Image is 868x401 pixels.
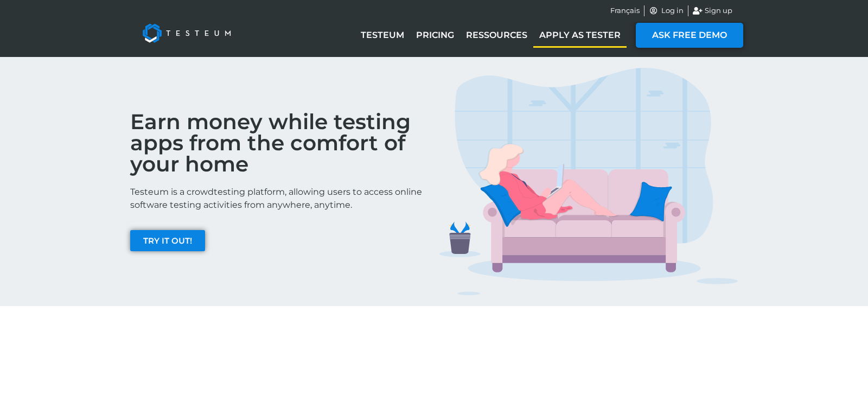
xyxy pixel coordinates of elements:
a: Français [610,5,640,16]
p: Testeum is a crowdtesting platform, allowing users to access online software testing activities f... [130,186,429,212]
a: Apply as tester [533,23,627,48]
a: Testeum [355,23,410,48]
a: Pricing [410,23,460,48]
span: Sign up [702,5,732,16]
a: Ressources [460,23,533,48]
a: TRY IT OUT! [130,230,205,251]
span: Log in [659,5,684,16]
img: Testeum Logo - Application crowdtesting platform [130,11,243,55]
h2: Earn money while testing apps from the comfort of your home [130,111,429,175]
a: Log in [649,5,684,16]
a: Sign up [693,5,733,16]
img: TESTERS IMG 1 [439,68,738,296]
nav: Menu [355,23,627,48]
span: TRY IT OUT! [143,237,192,245]
a: ASK FREE DEMO [636,23,743,48]
span: ASK FREE DEMO [652,31,727,40]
